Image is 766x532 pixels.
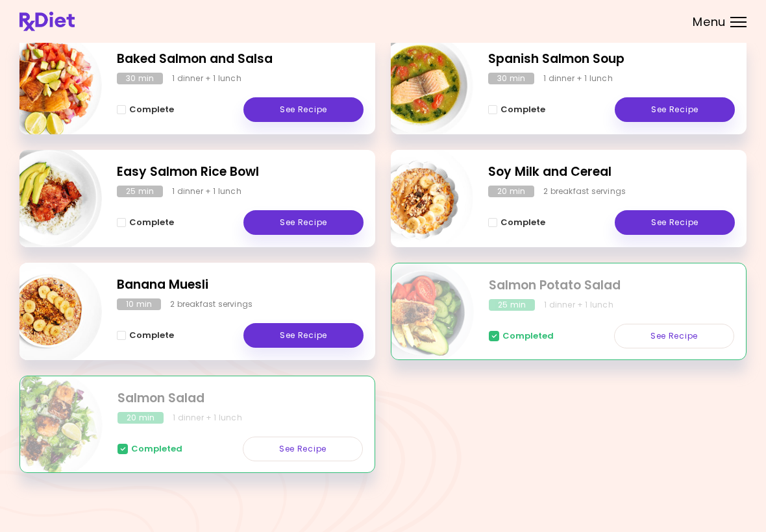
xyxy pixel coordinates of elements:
[170,298,253,310] div: 2 breakfast servings
[500,217,545,228] span: Complete
[129,217,174,228] span: Complete
[117,328,174,343] button: Complete - Banana Muesli
[117,412,164,424] div: 20 min
[243,437,363,461] a: See Recipe - Salmon Salad
[172,186,241,197] div: 1 dinner + 1 lunch
[129,104,174,115] span: Complete
[614,324,734,348] a: See Recipe - Salmon Potato Salad
[488,186,534,197] div: 20 min
[19,12,75,31] img: RxDiet
[117,73,163,84] div: 30 min
[544,299,613,311] div: 1 dinner + 1 lunch
[173,412,242,424] div: 1 dinner + 1 lunch
[488,50,735,69] h2: Spanish Salmon Soup
[500,104,545,115] span: Complete
[117,298,161,310] div: 10 min
[543,73,613,84] div: 1 dinner + 1 lunch
[117,186,163,197] div: 25 min
[365,32,473,139] img: Info - Spanish Salmon Soup
[488,215,545,230] button: Complete - Soy Milk and Cereal
[117,215,174,230] button: Complete - Easy Salmon Rice Bowl
[488,73,534,84] div: 30 min
[693,16,726,28] span: Menu
[117,276,364,295] h2: Banana Muesli
[489,276,734,295] h2: Salmon Potato Salad
[365,145,473,252] img: Info - Soy Milk and Cereal
[117,389,363,408] h2: Salmon Salad
[243,323,364,348] a: See Recipe - Banana Muesli
[117,102,174,117] button: Complete - Baked Salmon and Salsa
[366,258,474,366] img: Info - Salmon Potato Salad
[488,163,735,182] h2: Soy Milk and Cereal
[131,444,182,454] span: Completed
[117,163,364,182] h2: Easy Salmon Rice Bowl
[243,97,364,122] a: See Recipe - Baked Salmon and Salsa
[117,50,364,69] h2: Baked Salmon and Salsa
[615,97,735,122] a: See Recipe - Spanish Salmon Soup
[615,210,735,235] a: See Recipe - Soy Milk and Cereal
[543,186,626,197] div: 2 breakfast servings
[489,299,535,311] div: 25 min
[129,330,174,341] span: Complete
[172,73,241,84] div: 1 dinner + 1 lunch
[243,210,364,235] a: See Recipe - Easy Salmon Rice Bowl
[502,331,554,341] span: Completed
[488,102,545,117] button: Complete - Spanish Salmon Soup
